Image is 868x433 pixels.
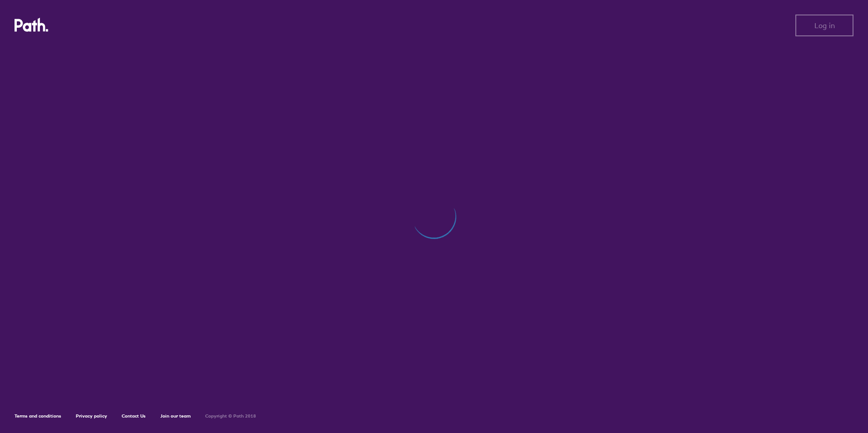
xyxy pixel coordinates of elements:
[122,413,146,419] a: Contact Us
[205,413,256,419] h6: Copyright © Path 2018
[76,413,107,419] a: Privacy policy
[795,15,853,36] button: Log in
[814,21,835,30] span: Log in
[160,413,191,419] a: Join our team
[15,413,61,419] a: Terms and conditions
